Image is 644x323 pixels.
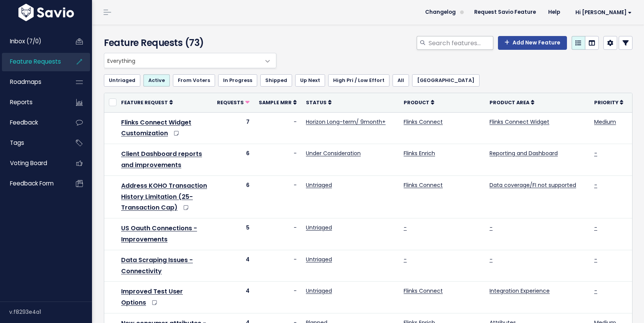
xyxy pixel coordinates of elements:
[9,302,92,322] div: v.f8293e4a1
[104,74,632,87] ul: Filter feature requests
[10,98,33,106] span: Reports
[121,181,207,212] a: Address KOHO Transaction History Limitation (25-Transaction Cap)
[2,175,64,192] a: Feedback form
[306,149,361,157] a: Under Consideration
[121,287,183,307] a: Improved Test User Options
[254,112,301,144] td: -
[306,287,332,295] a: Untriaged
[404,98,434,106] a: Product
[121,99,168,106] span: Feature Request
[104,53,261,68] span: Everything
[425,10,456,15] span: Changelog
[594,98,623,106] a: Priority
[10,159,47,167] span: Voting Board
[121,149,202,169] a: Client Dashboard reports and improvements
[104,53,276,68] span: Everything
[10,78,41,86] span: Roadmaps
[121,224,197,244] a: US Oauth Connections - Improvements
[594,287,597,295] a: -
[254,218,301,250] td: -
[306,181,332,189] a: Untriaged
[2,73,64,91] a: Roadmaps
[217,99,244,106] span: Requests
[2,154,64,172] a: Voting Board
[306,98,332,106] a: Status
[566,7,638,18] a: Hi [PERSON_NAME]
[575,10,632,15] span: Hi [PERSON_NAME]
[218,74,257,87] a: In Progress
[254,144,301,176] td: -
[121,256,193,275] a: Data Scraping Issues - Connectivity
[143,74,170,87] a: Active
[594,224,597,231] a: -
[594,181,597,189] a: -
[542,7,566,18] a: Help
[306,224,332,231] a: Untriaged
[306,99,327,106] span: Status
[212,218,254,250] td: 5
[2,33,64,50] a: Inbox (7/0)
[212,250,254,282] td: 4
[490,224,493,231] a: -
[121,98,173,106] a: Feature Request
[2,93,64,111] a: Reports
[594,118,616,126] a: Medium
[468,7,542,18] a: Request Savio Feature
[404,149,435,157] a: Flinks Enrich
[490,118,549,126] a: Flinks Connect Widget
[428,36,493,50] input: Search features...
[212,144,254,176] td: 6
[393,74,409,87] a: All
[16,4,76,21] img: logo-white.9d6f32f41409.svg
[328,74,389,87] a: High Pri / Low Effort
[594,256,597,263] a: -
[404,287,443,295] a: Flinks Connect
[306,118,386,126] a: Horizon Long-term/ 9month+
[173,74,215,87] a: From Voters
[217,98,250,106] a: Requests
[254,250,301,282] td: -
[254,175,301,218] td: -
[295,74,325,87] a: Up Next
[259,98,297,106] a: Sample MRR
[498,36,567,50] a: Add New Feature
[490,149,558,157] a: Reporting and Dashboard
[490,287,550,295] a: Integration Experience
[490,98,534,106] a: Product Area
[306,256,332,263] a: Untriaged
[2,53,64,71] a: Feature Requests
[10,57,61,66] span: Feature Requests
[2,114,64,131] a: Feedback
[212,282,254,313] td: 4
[412,74,480,87] a: [GEOGRAPHIC_DATA]
[104,36,273,50] h4: Feature Requests (73)
[594,99,618,106] span: Priority
[594,149,597,157] a: -
[404,181,443,189] a: Flinks Connect
[490,256,493,263] a: -
[2,134,64,152] a: Tags
[404,99,429,106] span: Product
[404,224,407,231] a: -
[259,99,292,106] span: Sample MRR
[121,118,191,138] a: Flinks Connect Widget Customization
[10,37,41,45] span: Inbox (7/0)
[10,139,24,147] span: Tags
[490,99,529,106] span: Product Area
[10,179,54,187] span: Feedback form
[104,74,140,87] a: Untriaged
[212,112,254,144] td: 7
[404,118,443,126] a: Flinks Connect
[254,282,301,313] td: -
[490,181,576,189] a: Data coverage/FI not supported
[10,118,38,126] span: Feedback
[212,175,254,218] td: 6
[260,74,292,87] a: Shipped
[404,256,407,263] a: -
